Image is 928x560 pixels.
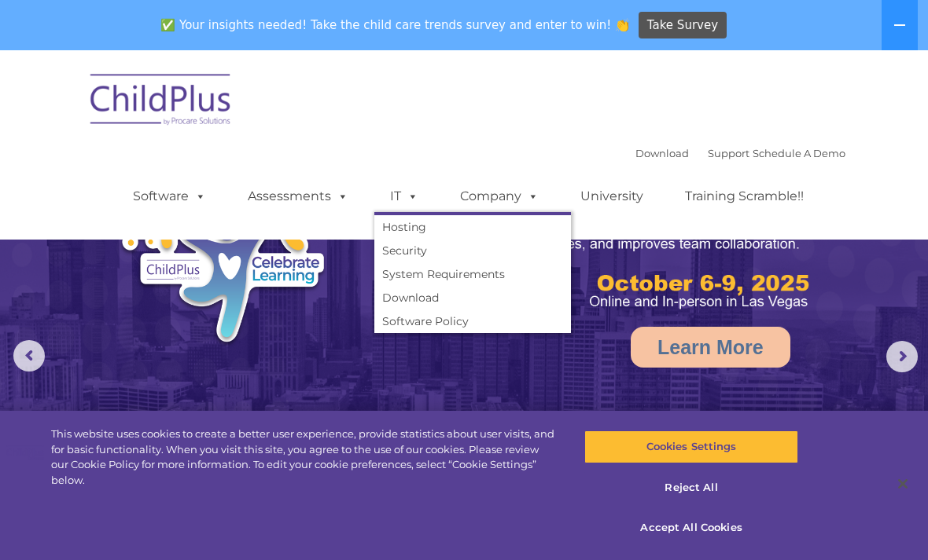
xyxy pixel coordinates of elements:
[374,181,434,212] a: IT
[374,262,571,286] a: System Requirements
[669,181,819,212] a: Training Scramble!!
[647,12,718,39] span: Take Survey
[565,181,659,212] a: University
[117,181,222,212] a: Software
[639,12,727,39] a: Take Survey
[155,10,636,41] span: ✅ Your insights needed! Take the child care trends survey and enter to win! 👏
[374,215,571,239] a: Hosting
[584,511,797,544] button: Accept All Cookies
[635,147,845,159] font: |
[753,147,845,159] a: Schedule A Demo
[83,63,240,141] img: ChildPlus by Procare Solutions
[631,327,790,368] a: Learn More
[444,181,554,212] a: Company
[51,426,557,488] div: This website uses cookies to create a better user experience, provide statistics about user visit...
[232,181,364,212] a: Assessments
[584,471,797,504] button: Reject All
[374,239,571,262] a: Security
[374,286,571,309] a: Download
[635,147,689,159] a: Download
[886,467,920,501] button: Close
[708,147,749,159] a: Support
[584,430,797,463] button: Cookies Settings
[374,309,571,333] a: Software Policy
